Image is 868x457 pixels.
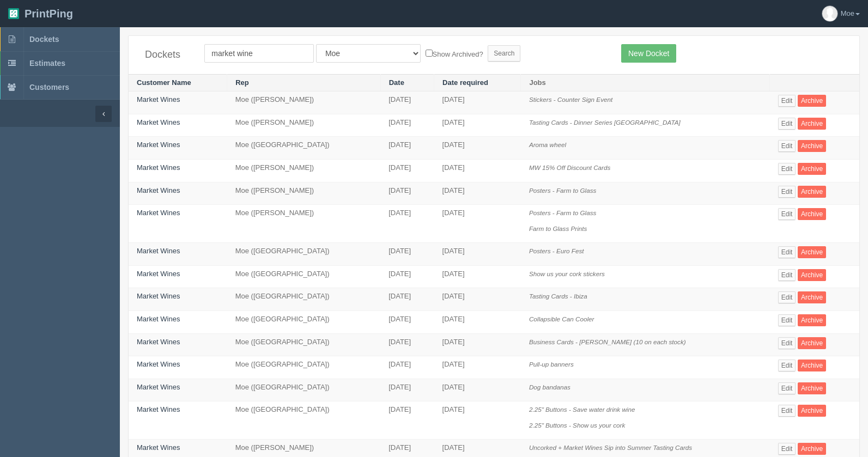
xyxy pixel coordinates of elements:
[778,314,796,326] a: Edit
[227,356,381,379] td: Moe ([GEOGRAPHIC_DATA])
[380,265,434,288] td: [DATE]
[778,246,796,258] a: Edit
[778,291,796,303] a: Edit
[380,137,434,160] td: [DATE]
[778,382,796,394] a: Edit
[434,114,521,137] td: [DATE]
[434,182,521,205] td: [DATE]
[798,186,826,198] a: Archive
[137,292,180,300] a: Market Wines
[29,83,69,92] span: Customers
[380,379,434,401] td: [DATE]
[778,140,796,152] a: Edit
[227,288,381,311] td: Moe ([GEOGRAPHIC_DATA])
[798,405,826,417] a: Archive
[380,205,434,243] td: [DATE]
[434,310,521,333] td: [DATE]
[442,78,488,87] a: Date required
[798,208,826,220] a: Archive
[137,78,191,87] a: Customer Name
[798,269,826,281] a: Archive
[434,356,521,379] td: [DATE]
[621,44,676,63] a: New Docket
[434,205,521,243] td: [DATE]
[798,163,826,175] a: Archive
[380,92,434,114] td: [DATE]
[778,186,796,198] a: Edit
[529,422,625,429] i: 2.25" Buttons - Show us your cork
[798,359,826,371] a: Archive
[380,288,434,311] td: [DATE]
[529,293,587,300] i: Tasting Cards - Ibiza
[380,333,434,356] td: [DATE]
[434,160,521,182] td: [DATE]
[227,160,381,182] td: Moe ([PERSON_NAME])
[137,118,180,126] a: Market Wines
[380,401,434,440] td: [DATE]
[137,443,180,452] a: Market Wines
[137,186,180,194] a: Market Wines
[434,288,521,311] td: [DATE]
[227,379,381,401] td: Moe ([GEOGRAPHIC_DATA])
[529,141,566,148] i: Aroma wheel
[137,405,180,413] a: Market Wines
[798,337,826,349] a: Archive
[529,225,587,232] i: Farm to Glass Prints
[434,333,521,356] td: [DATE]
[227,243,381,266] td: Moe ([GEOGRAPHIC_DATA])
[778,359,796,371] a: Edit
[137,338,180,346] a: Market Wines
[798,118,826,130] a: Archive
[380,356,434,379] td: [DATE]
[434,137,521,160] td: [DATE]
[434,401,521,440] td: [DATE]
[8,8,19,19] img: logo-3e63b451c926e2ac314895c53de4908e5d424f24456219fb08d385ab2e579770.png
[529,315,594,322] i: Collapsible Can Cooler
[822,6,837,21] img: avatar_default-7531ab5dedf162e01f1e0bb0964e6a185e93c5c22dfe317fb01d7f8cd2b1632c.jpg
[389,78,404,87] a: Date
[521,74,770,92] th: Jobs
[227,182,381,205] td: Moe ([PERSON_NAME])
[778,405,796,417] a: Edit
[380,160,434,182] td: [DATE]
[529,119,681,126] i: Tasting Cards - Dinner Series [GEOGRAPHIC_DATA]
[778,208,796,220] a: Edit
[227,205,381,243] td: Moe ([PERSON_NAME])
[137,163,180,172] a: Market Wines
[778,269,796,281] a: Edit
[798,140,826,152] a: Archive
[227,92,381,114] td: Moe ([PERSON_NAME])
[145,50,188,60] h4: Dockets
[798,314,826,326] a: Archive
[227,137,381,160] td: Moe ([GEOGRAPHIC_DATA])
[137,315,180,323] a: Market Wines
[380,310,434,333] td: [DATE]
[137,383,180,391] a: Market Wines
[29,59,65,68] span: Estimates
[778,95,796,107] a: Edit
[227,265,381,288] td: Moe ([GEOGRAPHIC_DATA])
[529,383,570,391] i: Dog bandanas
[137,247,180,255] a: Market Wines
[434,92,521,114] td: [DATE]
[227,114,381,137] td: Moe ([PERSON_NAME])
[798,95,826,107] a: Archive
[137,141,180,149] a: Market Wines
[227,401,381,440] td: Moe ([GEOGRAPHIC_DATA])
[137,360,180,368] a: Market Wines
[798,291,826,303] a: Archive
[529,209,596,216] i: Posters - Farm to Glass
[529,247,584,254] i: Posters - Euro Fest
[778,118,796,130] a: Edit
[227,310,381,333] td: Moe ([GEOGRAPHIC_DATA])
[529,96,612,103] i: Stickers - Counter Sign Event
[29,35,59,44] span: Dockets
[235,78,249,87] a: Rep
[529,164,610,171] i: MW 15% Off Discount Cards
[798,443,826,455] a: Archive
[778,337,796,349] a: Edit
[426,50,433,57] input: Show Archived?
[529,338,686,345] i: Business Cards - [PERSON_NAME] (10 on each stock)
[137,209,180,217] a: Market Wines
[798,382,826,394] a: Archive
